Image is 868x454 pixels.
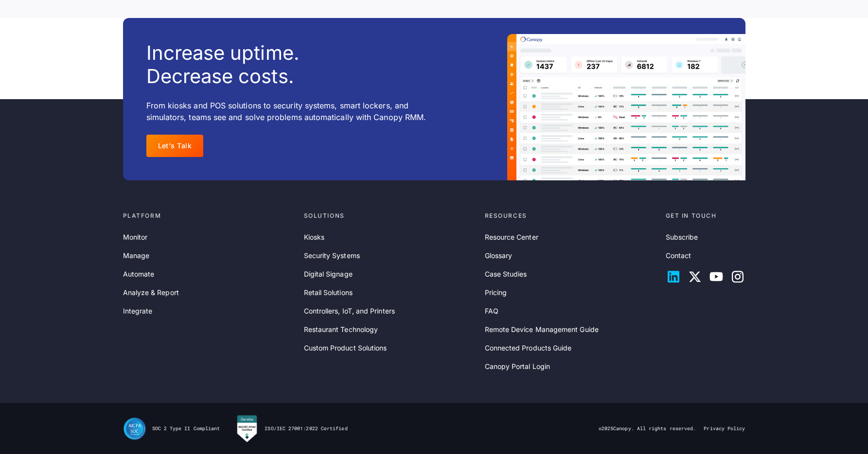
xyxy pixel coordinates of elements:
[123,306,153,316] a: Integrate
[146,135,204,157] a: Let's Talk
[485,361,550,372] a: Canopy Portal Login
[666,232,698,243] a: Subscribe
[235,415,259,443] img: Canopy RMM is Sensiba Certified for ISO/IEC
[304,343,387,353] a: Custom Product Solutions
[123,211,296,220] div: Platform
[485,250,513,261] a: Glossary
[485,211,658,220] div: Resources
[152,425,220,432] div: SOC 2 Type II Compliant
[507,34,745,180] img: A Canopy dashboard example
[485,343,572,353] a: Connected Products Guide
[123,287,179,298] a: Analyze & Report
[485,306,498,316] a: FAQ
[123,417,146,440] img: SOC II Type II Compliance Certification for Canopy Remote Device Management
[123,269,155,279] a: Automate
[304,306,395,316] a: Controllers, IoT, and Printers
[602,425,613,432] span: 2025
[485,287,507,298] a: Pricing
[704,425,745,432] a: Privacy Policy
[666,211,745,220] div: Get in touch
[123,232,148,243] a: Monitor
[265,425,347,432] div: ISO/IEC 27001:2022 Certified
[485,269,527,279] a: Case Studies
[304,324,378,335] a: Restaurant Technology
[304,287,353,298] a: Retail Solutions
[146,41,300,88] h3: Increase uptime. Decrease costs.
[485,324,599,335] a: Remote Device Management Guide
[599,425,696,432] div: © Canopy. All rights reserved.
[304,232,324,243] a: Kiosks
[146,100,445,123] p: From kiosks and POS solutions to security systems, smart lockers, and simulators, teams see and s...
[304,211,477,220] div: Solutions
[304,250,360,261] a: Security Systems
[304,269,353,279] a: Digital Signage
[123,250,149,261] a: Manage
[666,250,691,261] a: Contact
[485,232,538,243] a: Resource Center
